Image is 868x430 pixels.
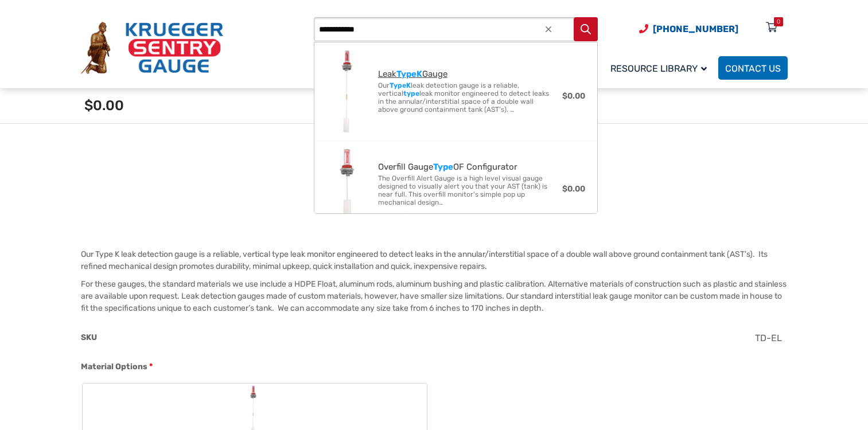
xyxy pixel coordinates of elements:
[378,69,562,79] span: Leak Gauge
[755,333,782,343] span: TD-EL
[149,361,153,373] abbr: required
[314,141,597,228] a: Overfill Gauge Type OF ConfiguratorOverfill GaugeTypeOF ConfiguratorThe Overfill Alert Gauge is a...
[378,81,553,114] span: Our leak detection gauge is a reliable, vertical leak monitor engineered to detect leaks in the a...
[562,91,585,101] bdi: 0.00
[378,174,553,206] span: The Overfill Alert Gauge is a high level visual gauge designed to visually alert you that your AS...
[378,162,562,172] span: Overfill Gauge OF Configurator
[725,63,781,74] span: Contact Us
[390,81,406,89] strong: Type
[639,22,738,36] a: Phone Number (920) 434-8860
[330,47,367,136] img: Leak Type K Gauge
[81,248,788,272] p: Our Type K leak detection gauge is a reliable, vertical type leak monitor engineered to detect le...
[610,63,707,74] span: Resource Library
[330,146,367,224] img: Overfill Gauge Type OF Configurator
[81,333,97,342] span: SKU
[604,54,718,81] a: Resource Library
[403,89,419,97] strong: type
[84,97,124,114] span: $0.00
[574,17,598,41] button: Search
[653,24,738,34] span: [PHONE_NUMBER]
[314,42,597,141] a: Leak Type K GaugeLeakTypeKGaugeOurTypeKleak detection gauge is a reliable, verticaltypeleak monit...
[396,69,417,79] strong: Type
[562,184,567,194] span: $
[777,17,780,26] div: 0
[406,81,411,89] strong: K
[81,278,788,314] p: For these gauges, the standard materials we use include a HDPE Float, aluminum rods, aluminum bus...
[417,69,422,79] strong: K
[718,56,788,80] a: Contact Us
[562,184,585,194] bdi: 0.00
[433,162,453,172] strong: Type
[81,362,147,372] span: Material Options
[562,91,567,101] span: $
[81,22,223,75] img: Krueger Sentry Gauge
